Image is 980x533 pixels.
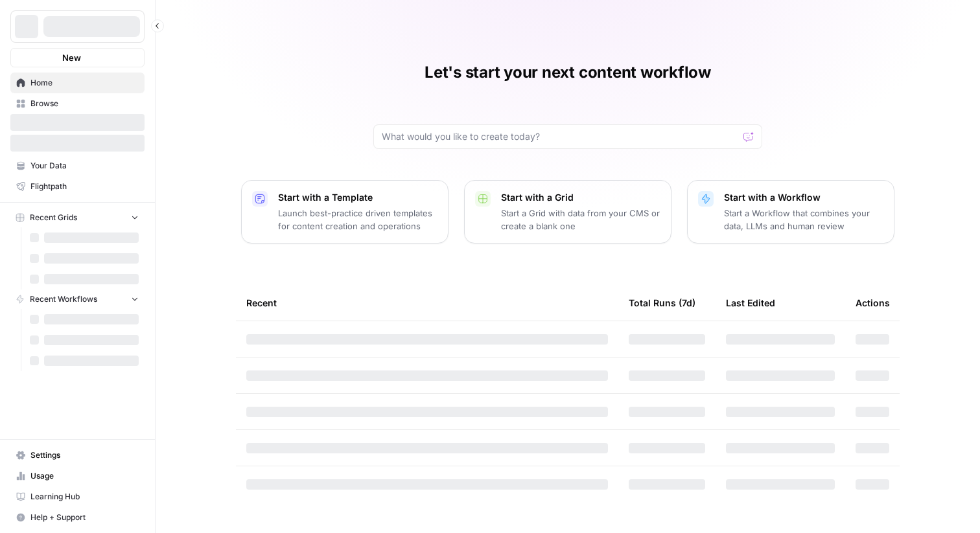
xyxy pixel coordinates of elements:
span: Home [30,77,139,89]
button: Recent Grids [10,208,145,227]
a: Settings [10,445,145,466]
h1: Let's start your next content workflow [425,62,711,83]
a: Browse [10,93,145,114]
div: Actions [856,285,890,321]
div: Last Edited [726,285,775,321]
div: Recent [246,285,608,321]
span: Flightpath [30,181,139,192]
span: Recent Grids [30,212,77,223]
button: Start with a TemplateLaunch best-practice driven templates for content creation and operations [241,180,449,244]
a: Flightpath [10,176,145,197]
p: Launch best-practice driven templates for content creation and operations [278,207,437,232]
button: Help + Support [10,507,145,528]
p: Start with a Grid [501,191,660,204]
button: New [10,48,145,67]
button: Start with a WorkflowStart a Workflow that combines your data, LLMs and human review [687,180,894,244]
span: Your Data [30,160,139,172]
span: Settings [30,449,139,461]
span: Learning Hub [30,491,139,503]
button: Recent Workflows [10,289,145,309]
span: Usage [30,470,139,482]
p: Start with a Template [278,191,437,204]
span: Recent Workflows [30,293,97,305]
p: Start with a Workflow [724,191,883,204]
div: Total Runs (7d) [629,285,695,321]
a: Usage [10,466,145,486]
p: Start a Grid with data from your CMS or create a blank one [501,207,660,232]
span: Browse [30,98,139,109]
button: Start with a GridStart a Grid with data from your CMS or create a blank one [464,180,671,244]
input: What would you like to create today? [382,130,738,143]
a: Home [10,73,145,93]
a: Your Data [10,155,145,176]
a: Learning Hub [10,486,145,507]
span: New [62,51,81,64]
span: Help + Support [30,512,139,523]
p: Start a Workflow that combines your data, LLMs and human review [724,207,883,232]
